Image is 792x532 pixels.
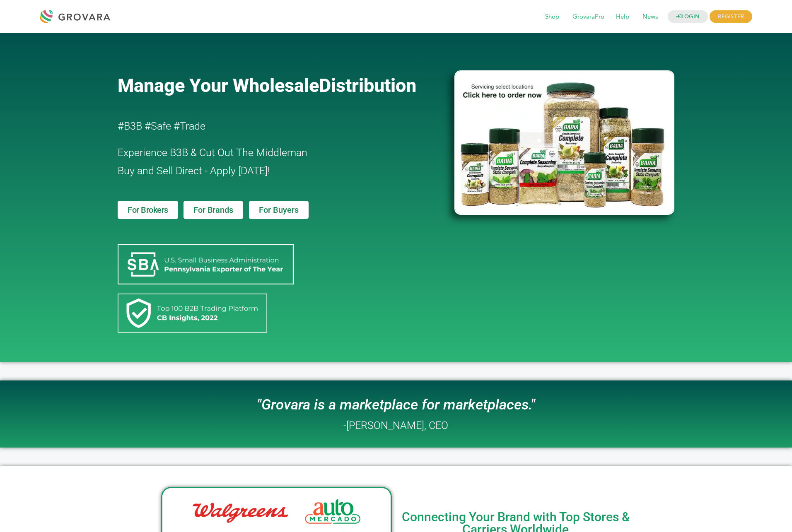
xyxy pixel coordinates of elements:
[539,9,565,25] span: Shop
[118,117,407,135] h2: #B3B #Safe #Trade
[118,165,270,177] span: Buy and Sell Direct - Apply [DATE]!
[184,201,243,219] a: For Brands
[637,9,664,25] span: News
[668,10,708,23] a: LOGIN
[118,75,319,96] span: Manage Your Wholesale
[710,10,752,23] span: REGISTER
[319,75,416,96] span: Distribution
[193,206,233,214] span: For Brands
[118,75,441,96] a: Manage Your WholesaleDistribution
[610,9,635,25] span: Help
[259,206,299,214] span: For Buyers
[567,12,610,22] a: GrovaraPro
[567,9,610,25] span: GrovaraPro
[118,201,178,219] a: For Brokers
[343,420,448,431] h2: -[PERSON_NAME], CEO
[249,201,309,219] a: For Buyers
[637,12,664,22] a: News
[610,12,635,22] a: Help
[128,206,168,214] span: For Brokers
[539,12,565,22] a: Shop
[118,147,307,159] span: Experience B3B & Cut Out The Middleman
[257,396,535,413] i: "Grovara is a marketplace for marketplaces."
